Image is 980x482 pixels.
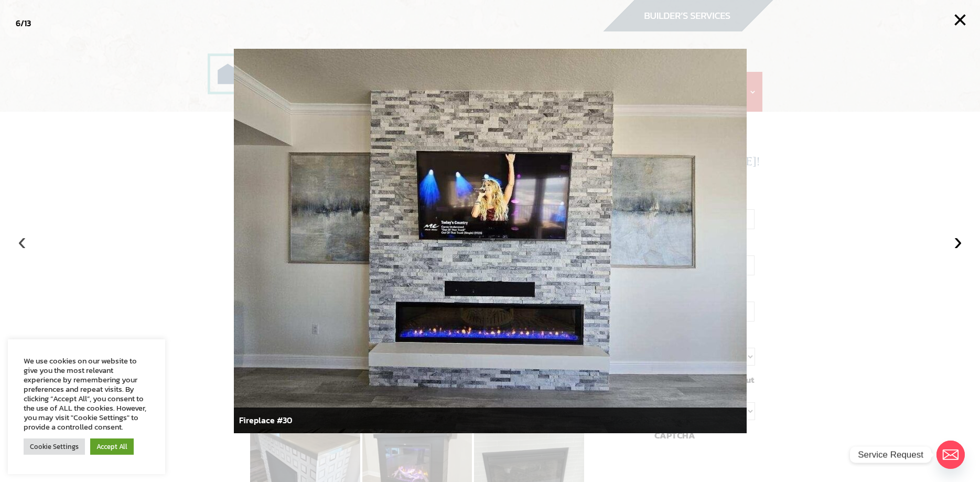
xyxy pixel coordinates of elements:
[936,441,965,469] a: Email
[10,230,34,253] button: ‹
[24,356,149,432] div: We use cookies on our website to give you the most relevant experience by remembering your prefer...
[946,230,970,253] button: ›
[90,438,134,455] a: Accept All
[24,17,31,29] span: 13
[16,16,31,31] div: /
[949,8,972,31] button: ×
[234,408,747,433] div: Fireplace #30
[16,17,20,29] span: 6
[24,438,85,455] a: Cookie Settings
[234,49,747,433] img: 2024fireplace7.jpg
